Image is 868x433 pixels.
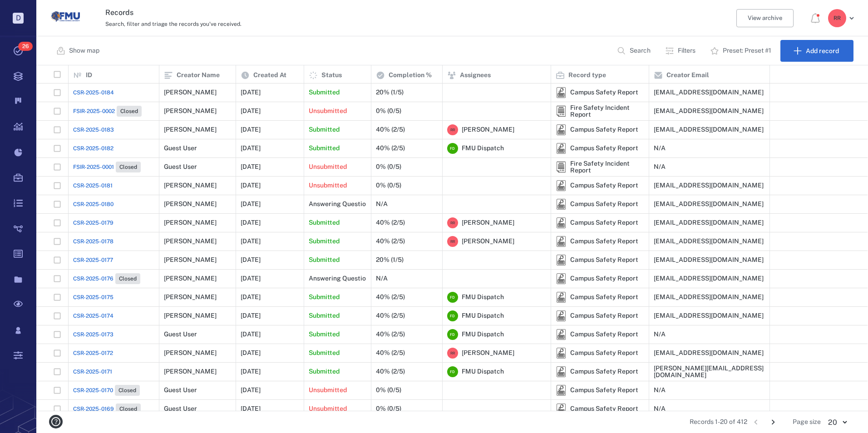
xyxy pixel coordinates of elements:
[654,312,764,319] div: [EMAIL_ADDRESS][DOMAIN_NAME]
[164,294,217,300] div: [PERSON_NAME]
[556,366,567,377] img: icon Campus Safety Report
[241,311,261,320] p: [DATE]
[376,182,401,189] div: 0% (0/5)
[376,126,405,133] div: 40% (2/5)
[447,310,458,321] div: F D
[570,219,638,226] div: Campus Safety Report
[723,46,771,55] p: Preset: Preset #1
[570,275,638,282] div: Campus Safety Report
[177,71,220,80] p: Creator Name
[309,293,340,302] p: Submitted
[309,218,340,227] p: Submitted
[780,40,853,62] button: Add record
[654,126,764,133] div: [EMAIL_ADDRESS][DOMAIN_NAME]
[462,218,514,227] span: [PERSON_NAME]
[105,7,597,18] h3: Records
[309,386,347,395] p: Unsubmitted
[164,145,197,152] div: Guest User
[447,348,458,359] div: R R
[462,367,504,376] span: FMU Dispatch
[570,89,638,96] div: Campus Safety Report
[660,40,703,62] button: Filters
[570,201,638,207] div: Campus Safety Report
[556,199,567,210] img: icon Campus Safety Report
[793,418,821,427] span: Page size
[568,71,606,80] p: Record type
[73,405,114,413] span: CSR-2025-0169
[73,385,140,396] a: CSR-2025-0170Closed
[164,256,217,263] div: [PERSON_NAME]
[73,162,141,172] a: FSIR-2025-0001Closed
[73,219,113,227] a: CSR-2025-0179
[570,331,638,338] div: Campus Safety Report
[556,310,567,321] div: Campus Safety Report
[447,329,458,340] div: F D
[73,349,113,357] span: CSR-2025-0172
[118,163,139,171] span: Closed
[654,238,764,245] div: [EMAIL_ADDRESS][DOMAIN_NAME]
[570,160,644,174] div: Fire Safety Incident Report
[73,163,114,171] span: FSIR-2025-0001
[556,385,567,396] img: icon Campus Safety Report
[164,219,217,226] div: [PERSON_NAME]
[73,256,113,264] span: CSR-2025-0177
[376,405,401,412] div: 0% (0/5)
[556,273,567,284] img: icon Campus Safety Report
[73,200,113,208] a: CSR-2025-0180
[45,411,66,432] button: help
[556,143,567,154] div: Campus Safety Report
[556,403,567,414] img: icon Campus Safety Report
[447,292,458,303] div: F D
[73,293,113,301] a: CSR-2025-0175
[309,330,340,339] p: Submitted
[556,348,567,359] img: icon Campus Safety Report
[105,21,242,27] span: Search, filter and triage the records you've received.
[654,163,666,170] div: N/A
[164,387,197,394] div: Guest User
[86,71,92,80] p: ID
[556,236,567,247] img: icon Campus Safety Report
[309,144,340,153] p: Submitted
[51,2,80,34] a: Go home
[828,9,846,27] div: R R
[556,310,567,321] img: icon Campus Safety Report
[117,275,138,283] span: Closed
[164,89,217,96] div: [PERSON_NAME]
[570,238,638,245] div: Campus Safety Report
[73,144,113,153] span: CSR-2025-0182
[241,200,261,209] p: [DATE]
[556,329,567,340] img: icon Campus Safety Report
[556,180,567,191] div: Campus Safety Report
[654,256,764,263] div: [EMAIL_ADDRESS][DOMAIN_NAME]
[556,87,567,98] img: icon Campus Safety Report
[164,405,197,412] div: Guest User
[462,293,504,302] span: FMU Dispatch
[73,182,113,190] span: CSR-2025-0181
[447,217,458,228] div: R R
[376,201,388,207] div: N/A
[13,13,24,24] p: D
[376,219,405,226] div: 40% (2/5)
[462,125,514,134] span: [PERSON_NAME]
[253,71,286,80] p: Created At
[164,238,217,245] div: [PERSON_NAME]
[73,386,113,394] span: CSR-2025-0170
[556,366,567,377] div: Campus Safety Report
[18,42,33,51] span: 26
[73,237,113,246] a: CSR-2025-0178
[376,163,401,170] div: 0% (0/5)
[612,40,658,62] button: Search
[241,144,261,153] p: [DATE]
[654,219,764,226] div: [EMAIL_ADDRESS][DOMAIN_NAME]
[241,293,261,302] p: [DATE]
[241,218,261,227] p: [DATE]
[570,104,644,118] div: Fire Safety Incident Report
[666,71,709,80] p: Creator Email
[73,368,112,376] span: CSR-2025-0171
[51,40,107,62] button: Show map
[73,330,113,339] span: CSR-2025-0173
[164,201,217,207] div: [PERSON_NAME]
[164,182,217,189] div: [PERSON_NAME]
